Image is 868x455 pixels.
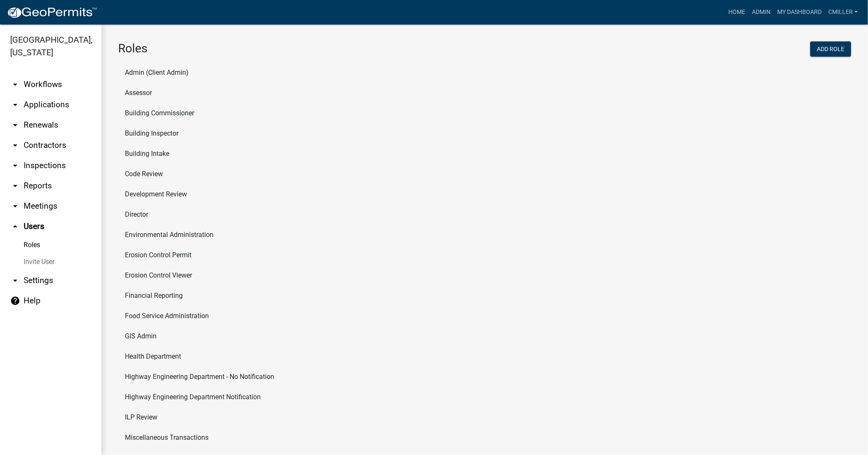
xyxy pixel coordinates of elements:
i: arrow_drop_down [10,201,20,211]
li: ILP Review [118,407,851,428]
li: Erosion Control Permit [118,245,851,265]
i: arrow_drop_down [10,161,20,171]
li: Financial Reporting [118,286,851,306]
a: cmiller [825,4,861,20]
li: Erosion Control Viewer [118,265,851,286]
li: Building Intake [118,144,851,164]
li: Assessor [118,83,851,103]
li: Food Service Administration [118,306,851,326]
li: Director [118,204,851,225]
a: Admin [749,4,774,20]
i: arrow_drop_down [10,79,20,90]
li: Highway Engineering Department Notification [118,387,851,407]
h3: Roles [118,41,479,56]
li: Miscellaneous Transactions [118,428,851,448]
li: Health Department [118,346,851,367]
li: Code Review [118,164,851,184]
i: arrow_drop_up [10,221,20,232]
a: My Dashboard [774,4,825,20]
i: arrow_drop_down [10,120,20,130]
li: Highway Engineering Department - No Notification [118,367,851,387]
button: Add Role [810,41,851,57]
i: arrow_drop_down [10,181,20,191]
i: arrow_drop_down [10,275,20,286]
li: Building Inspector [118,123,851,144]
i: arrow_drop_down [10,140,20,150]
li: Admin (Client Admin) [118,63,851,83]
a: Home [725,4,749,20]
li: Environmental Administration [118,225,851,245]
li: Building Commissioner [118,103,851,123]
li: Development Review [118,184,851,204]
li: GIS Admin [118,326,851,346]
i: help [10,296,20,306]
i: arrow_drop_down [10,100,20,110]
